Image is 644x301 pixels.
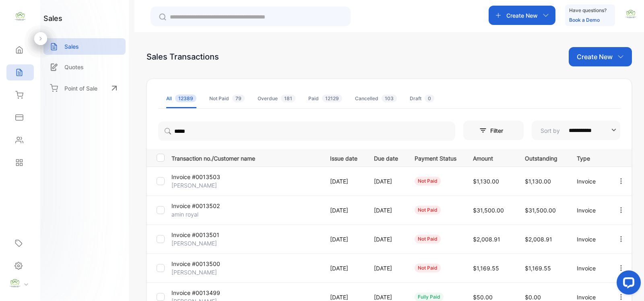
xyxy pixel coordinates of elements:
[415,264,441,272] div: not paid
[43,38,126,55] a: Sales
[374,235,398,243] p: [DATE]
[64,63,84,71] p: Quotes
[330,206,357,214] p: [DATE]
[322,95,342,102] span: 12129
[489,6,555,25] button: Create New
[525,236,552,243] span: $2,008.91
[355,95,397,102] div: Cancelled
[415,153,456,163] p: Payment Status
[410,95,434,102] div: Draft
[569,6,607,14] p: Have questions?
[532,121,620,140] button: Sort by
[171,181,221,190] p: [PERSON_NAME]
[330,153,357,163] p: Issue date
[415,177,441,186] div: not paid
[425,95,434,102] span: 0
[330,235,357,243] p: [DATE]
[382,95,397,102] span: 103
[541,126,560,135] p: Sort by
[171,202,221,210] p: Invoice #0013502
[577,52,613,62] p: Create New
[525,265,551,272] span: $1,169.55
[171,231,221,239] p: Invoice #0013501
[577,235,601,243] p: Invoice
[473,265,499,272] span: $1,169.55
[9,277,21,289] img: profile
[374,264,398,272] p: [DATE]
[610,267,644,301] iframe: LiveChat chat widget
[473,236,500,243] span: $2,008.91
[569,47,632,66] button: Create New
[258,95,295,102] div: Overdue
[374,153,398,163] p: Due date
[171,239,221,247] p: [PERSON_NAME]
[281,95,295,102] span: 181
[415,206,441,214] div: not paid
[171,153,320,163] p: Transaction no./Customer name
[171,268,221,276] p: [PERSON_NAME]
[64,84,97,93] p: Point of Sale
[43,59,126,75] a: Quotes
[330,264,357,272] p: [DATE]
[525,153,560,163] p: Outstanding
[171,260,221,268] p: Invoice #0013500
[374,177,398,186] p: [DATE]
[374,206,398,214] p: [DATE]
[577,153,601,163] p: Type
[625,6,637,25] button: avatar
[209,95,245,102] div: Not Paid
[625,8,637,20] img: avatar
[43,79,126,97] a: Point of Sale
[171,173,221,181] p: Invoice #0013503
[171,289,221,297] p: Invoice #0013499
[166,95,196,102] div: All
[14,10,26,23] img: logo
[473,178,499,185] span: $1,130.00
[473,153,508,163] p: Amount
[577,264,601,272] p: Invoice
[147,51,219,63] div: Sales Transactions
[473,207,504,214] span: $31,500.00
[569,17,600,23] a: Book a Demo
[330,177,357,186] p: [DATE]
[525,294,541,301] span: $0.00
[525,207,556,214] span: $31,500.00
[506,11,538,20] p: Create New
[415,235,441,243] div: not paid
[232,95,245,102] span: 79
[473,294,493,301] span: $50.00
[577,206,601,214] p: Invoice
[171,210,221,219] p: amin royal
[308,95,342,102] div: Paid
[175,95,196,102] span: 12389
[64,42,79,51] p: Sales
[525,178,551,185] span: $1,130.00
[577,177,601,186] p: Invoice
[43,13,62,24] h1: sales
